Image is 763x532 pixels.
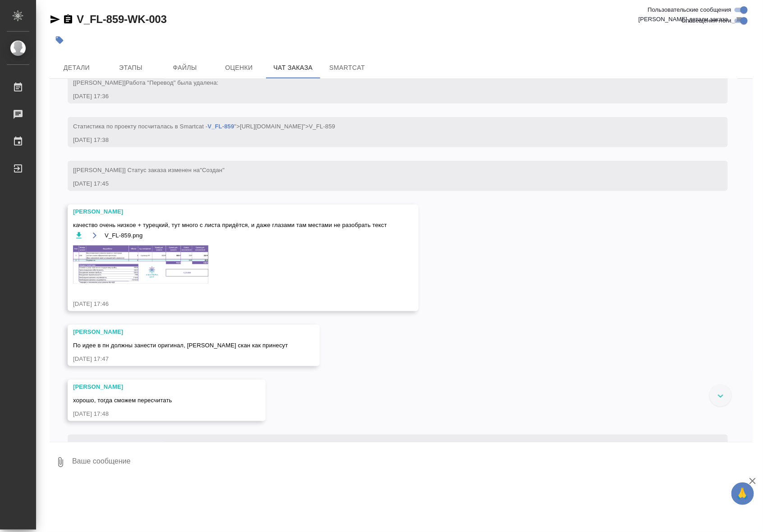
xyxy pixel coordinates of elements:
[207,123,234,130] a: V_FL-859
[735,484,750,503] span: 🙏
[73,342,288,349] span: По идее в пн должны занести оригинал, [PERSON_NAME] скан как принесут
[77,13,167,25] a: V_FL-859-WK-003
[73,221,387,230] span: качество очень низкое + турецкий, тут много с листа придётся, и даже глазами там местами не разоб...
[73,79,218,86] span: [[PERSON_NAME]]
[200,441,268,447] span: "Ожидание предоплаты"
[73,246,208,284] img: V_FL-859.png
[731,482,754,505] button: 🙏
[109,62,152,73] span: Этапы
[73,300,387,309] div: [DATE] 17:46
[73,123,335,130] span: Cтатистика по проекту посчиталась в Smartcat - ">[URL][DOMAIN_NAME]">V_FL-859
[50,14,60,25] button: Скопировать ссылку для ЯМессенджера
[639,15,728,24] span: [PERSON_NAME] детали заказа
[73,179,696,188] div: [DATE] 17:45
[105,231,142,240] span: V_FL-859.png
[73,207,387,216] div: [PERSON_NAME]
[217,62,261,73] span: Оценки
[55,62,98,73] span: Детали
[73,409,234,418] div: [DATE] 17:48
[63,14,74,25] button: Скопировать ссылку
[73,355,288,364] div: [DATE] 17:47
[326,62,369,73] span: SmartCat
[271,62,315,73] span: Чат заказа
[73,382,234,391] div: [PERSON_NAME]
[126,79,219,86] span: Работа "Перевод" была удалена:
[73,136,696,145] div: [DATE] 17:38
[73,92,696,101] div: [DATE] 17:36
[73,167,225,173] span: [[PERSON_NAME]] Статус заказа изменен на
[163,62,207,73] span: Файлы
[73,327,288,336] div: [PERSON_NAME]
[89,230,100,241] button: Открыть на драйве
[50,30,69,50] button: Добавить тэг
[681,16,731,25] span: Оповещения-логи
[73,441,268,447] span: [[PERSON_NAME]] Статус заказа изменен на
[200,167,225,173] span: "Создан"
[73,397,172,404] span: хорошо, тогда сможем пересчитать
[73,230,84,241] button: Скачать
[648,5,731,14] span: Пользовательские сообщения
